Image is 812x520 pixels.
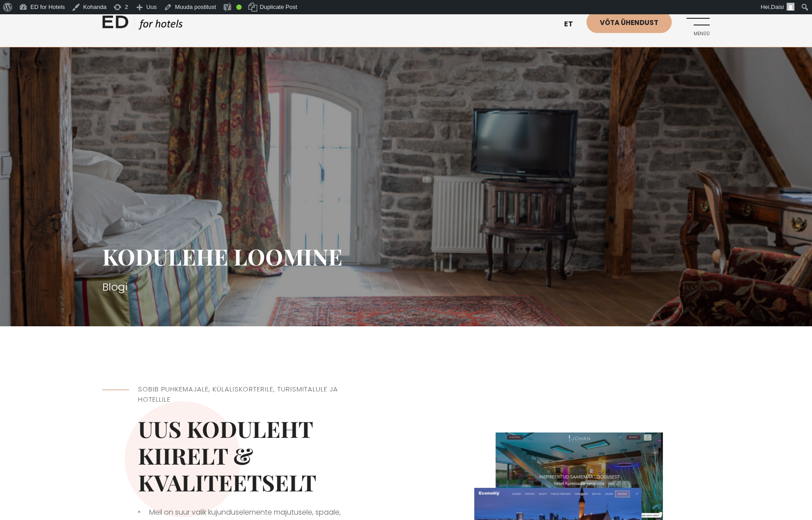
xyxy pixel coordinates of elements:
[560,13,586,35] a: et
[102,279,710,295] h3: Blogi
[586,11,672,33] a: Võta ühendust
[685,31,710,37] span: Menüü
[102,243,710,270] h1: Kodulehe loomine
[138,384,370,404] h5: Sobib puhkemajale, külaliskorterile, turismitalule ja hotellile
[236,4,242,10] div: Good
[138,416,370,496] h2: Uus koduleht kiirelt & kvaliteetselt
[771,4,784,10] span: Daisi
[685,11,710,36] a: Menüü
[102,13,183,36] a: ED HOTELS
